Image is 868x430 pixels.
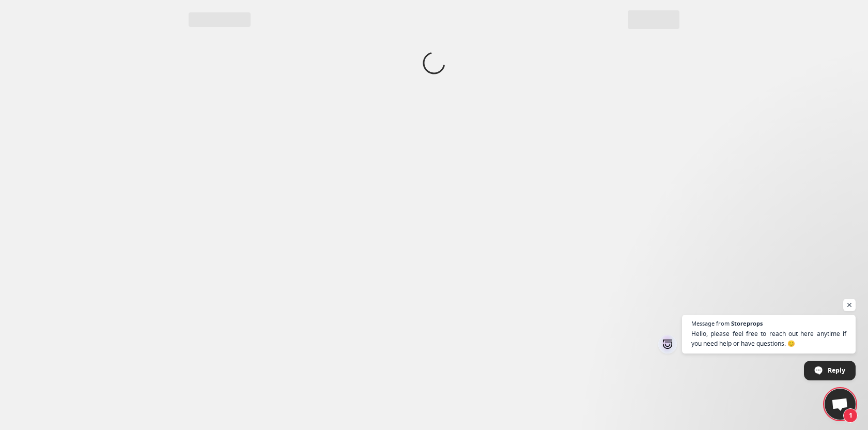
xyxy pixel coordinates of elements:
span: Reply [828,361,845,379]
span: Hello, please feel free to reach out here anytime if you need help or have questions. 😊 [691,329,846,348]
div: Open chat [825,389,856,420]
span: Message from [691,320,730,326]
span: Storeprops [731,320,763,326]
span: 1 [843,408,858,423]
